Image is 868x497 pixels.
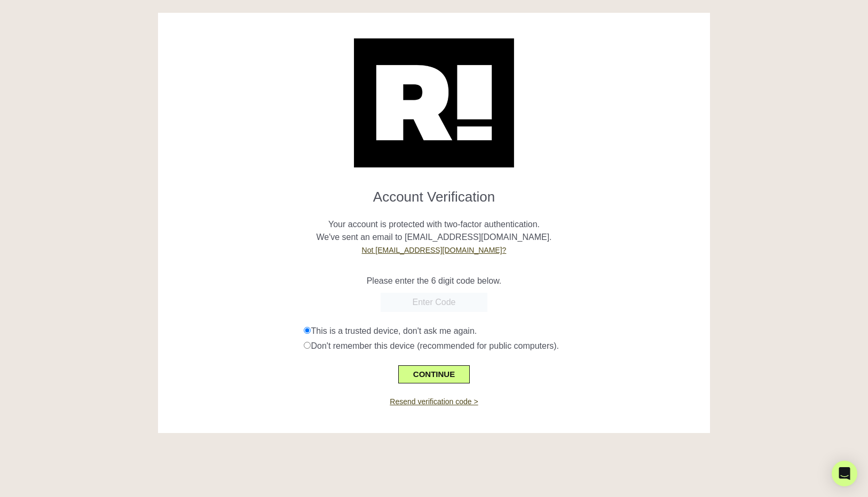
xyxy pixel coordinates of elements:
div: This is a trusted device, don't ask me again. [304,325,701,338]
img: Retention.com [354,38,514,167]
a: Not [EMAIL_ADDRESS][DOMAIN_NAME]? [362,246,507,254]
a: Resend verification code > [390,397,478,406]
h1: Account Verification [166,180,702,205]
input: Enter Code [381,293,487,312]
p: Your account is protected with two-factor authentication. We've sent an email to [EMAIL_ADDRESS][... [166,205,702,256]
button: CONTINUE [398,365,470,383]
p: Please enter the 6 digit code below. [166,275,702,287]
div: Open Intercom Messenger [832,461,857,486]
div: Don't remember this device (recommended for public computers). [304,340,701,352]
